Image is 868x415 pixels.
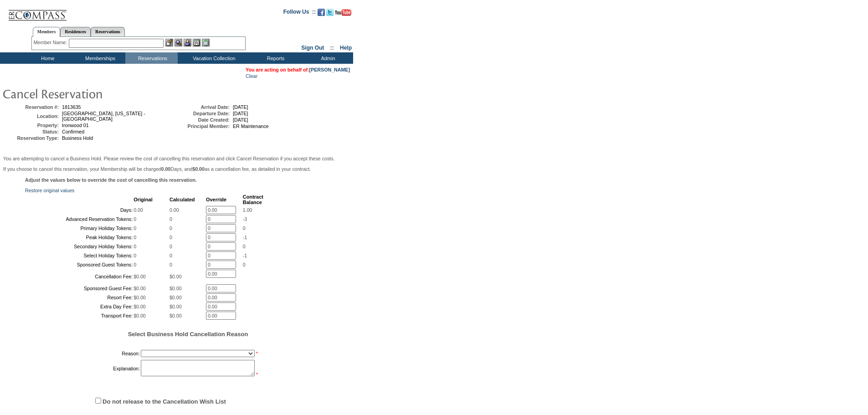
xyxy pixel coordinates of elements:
[26,270,133,283] td: Cancellation Fee:
[161,166,171,172] b: 0.00
[26,242,133,251] td: Secondary Holiday Tokens:
[134,207,143,213] span: 0.00
[134,295,146,300] span: $0.00
[25,188,74,193] a: Restore original values
[62,129,84,134] span: Confirmed
[169,253,172,258] span: 0
[326,9,334,16] img: Follow us on Twitter
[193,39,200,46] img: Reservations
[34,39,69,46] div: Member Name:
[4,123,59,128] td: Property:
[175,117,230,123] td: Date Created:
[335,9,351,16] img: Subscribe to our YouTube Channel
[26,360,140,377] td: Explanation:
[301,45,324,51] a: Sign Out
[175,104,230,110] td: Arrival Date:
[25,177,197,183] b: Adjust the values below to override the cost of cancelling this reservation.
[178,52,248,64] td: Vacation Collection
[26,233,133,241] td: Peak Holiday Tokens:
[175,123,230,129] td: Principal Member:
[26,215,133,223] td: Advanced Reservation Tokens:
[8,2,67,21] img: Compass Home
[243,253,247,258] span: -1
[134,235,136,240] span: 0
[125,52,178,64] td: Reservations
[301,52,353,64] td: Admin
[169,313,182,318] span: $0.00
[335,11,351,17] a: Subscribe to our YouTube Channel
[26,293,133,302] td: Resort Fee:
[91,27,125,36] a: Reservations
[169,207,179,213] span: 0.00
[318,11,325,17] a: Become our fan on Facebook
[4,111,59,122] td: Location:
[33,27,61,37] a: Members
[233,111,248,116] span: [DATE]
[62,111,145,122] span: [GEOGRAPHIC_DATA], [US_STATE] - [GEOGRAPHIC_DATA]
[134,286,146,291] span: $0.00
[3,156,350,161] p: You are attempting to cancel a Business Hold. Please review the cost of cancelling this reservati...
[243,244,246,249] span: 0
[62,135,93,141] span: Business Hold
[165,39,173,46] img: b_edit.gif
[26,348,140,359] td: Reason:
[134,313,146,318] span: $0.00
[243,225,246,231] span: 0
[21,52,73,64] td: Home
[309,67,350,72] a: [PERSON_NAME]
[243,262,246,267] span: 0
[134,274,146,279] span: $0.00
[206,197,226,202] b: Override
[330,45,334,51] span: ::
[169,235,172,240] span: 0
[103,398,226,405] label: Do not release to the Cancellation Wish List
[243,216,247,222] span: -3
[169,304,182,309] span: $0.00
[4,129,59,134] td: Status:
[318,9,325,16] img: Become our fan on Facebook
[233,104,248,110] span: [DATE]
[134,253,136,258] span: 0
[2,84,185,102] img: pgTtlCancelRes.gif
[169,244,172,249] span: 0
[134,216,136,222] span: 0
[169,225,172,231] span: 0
[169,216,172,222] span: 0
[26,206,133,214] td: Days:
[326,11,334,17] a: Follow us on Twitter
[192,166,205,172] b: $0.00
[246,73,257,79] a: Clear
[202,39,210,46] img: b_calculator.gif
[25,331,351,338] h5: Select Business Hold Cancellation Reason
[4,135,59,141] td: Reservation Type:
[246,67,350,72] span: You are acting on behalf of:
[26,261,133,269] td: Sponsored Guest Tokens:
[340,45,352,51] a: Help
[60,27,91,36] a: Residences
[134,244,136,249] span: 0
[169,295,182,300] span: $0.00
[233,123,269,129] span: ER Maintenance
[184,39,191,46] img: Impersonate
[134,225,136,231] span: 0
[169,286,182,291] span: $0.00
[169,262,172,267] span: 0
[169,274,182,279] span: $0.00
[26,302,133,311] td: Extra Day Fee:
[3,166,350,172] p: If you choose to cancel this reservation, your Membership will be charged Days, and as a cancella...
[175,39,182,46] img: View
[26,312,133,320] td: Transport Fee:
[62,104,81,110] span: 1813635
[243,235,247,240] span: -1
[26,284,133,292] td: Sponsored Guest Fee:
[243,194,263,205] b: Contract Balance
[134,304,146,309] span: $0.00
[26,251,133,260] td: Select Holiday Tokens:
[233,117,248,123] span: [DATE]
[62,123,89,128] span: Ironwood 01
[175,111,230,116] td: Departure Date:
[4,104,59,110] td: Reservation #:
[26,224,133,232] td: Primary Holiday Tokens:
[169,197,195,202] b: Calculated
[243,207,252,213] span: 1.00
